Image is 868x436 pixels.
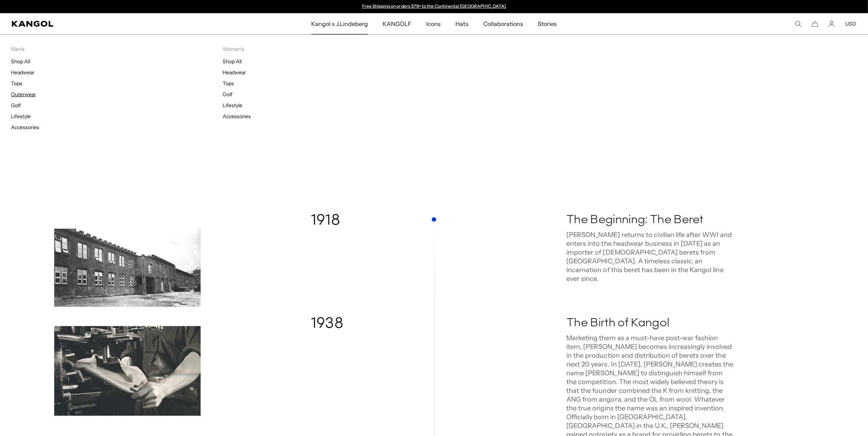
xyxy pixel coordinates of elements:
[311,13,368,34] span: Kangol x J.Lindeberg
[566,230,734,283] p: [PERSON_NAME] returns to civilian life after WWI and enters into the headwear business in [DATE] ...
[419,13,448,34] a: Icons
[223,102,242,109] a: Lifestyle
[11,69,34,76] a: Headwear
[359,4,510,10] slideshow-component: Announcement bar
[11,124,39,131] a: Accessories
[845,20,856,27] button: USD
[538,13,557,34] span: Stories
[530,13,564,34] a: Stories
[223,69,246,76] a: Headwear
[223,46,434,52] p: Women's
[426,13,441,34] span: Icons
[476,13,530,34] a: Collaborations
[359,4,510,10] div: Announcement
[11,113,31,120] a: Lifestyle
[448,13,476,34] a: Hats
[304,13,376,34] a: Kangol x J.Lindeberg
[223,80,234,87] a: Tops
[12,21,206,27] a: Kangol
[11,46,223,52] p: Men's
[11,91,36,98] a: Outerwear
[11,58,30,65] a: Shop All
[828,20,835,27] a: Account
[483,13,523,34] span: Collaborations
[812,20,818,27] button: Cart
[566,316,734,331] h3: The Birth of Kangol
[566,213,734,228] h3: The Beginning: The Beret
[11,102,21,109] a: Golf
[456,13,469,34] span: Hats
[11,80,22,87] a: Tops
[795,20,801,27] summary: Search here
[375,13,419,34] a: KANGOLF
[362,3,506,9] a: Free Shipping on orders $79+ to the Continental [GEOGRAPHIC_DATA]
[383,13,411,34] span: KANGOLF
[223,58,242,65] a: Shop All
[223,113,251,120] a: Accessories
[310,213,558,283] h2: 1918
[359,4,510,10] div: 1 of 2
[223,91,232,98] a: Golf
